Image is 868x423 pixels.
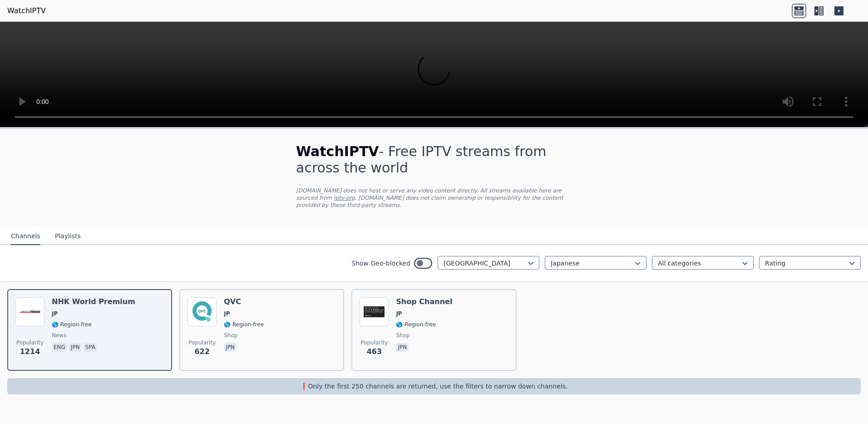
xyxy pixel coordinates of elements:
span: Popularity [360,339,388,346]
label: Show Geo-blocked [351,259,410,268]
p: jpn [69,343,82,352]
img: Shop Channel [360,297,389,326]
p: spa [84,343,97,352]
span: shop [224,332,237,339]
p: jpn [396,343,409,352]
img: QVC [187,297,217,326]
button: Channels [11,228,40,245]
span: 🌎 Region-free [224,321,264,328]
span: news [52,332,66,339]
span: JP [396,310,402,317]
p: jpn [224,343,237,352]
h1: - Free IPTV streams from across the world [296,143,572,176]
span: JP [52,310,58,317]
span: Popularity [16,339,44,346]
p: [DOMAIN_NAME] does not host or serve any video content directly. All streams available here are s... [296,187,572,209]
h6: Shop Channel [396,297,452,306]
span: WatchIPTV [296,143,379,159]
button: Playlists [55,228,81,245]
a: WatchIPTV [7,5,46,16]
span: JP [224,310,230,317]
h6: NHK World Premium [52,297,135,306]
img: NHK World Premium [15,297,44,326]
span: shop [396,332,409,339]
a: iptv-org [334,195,355,201]
p: ❗️Only the first 250 channels are returned, use the filters to narrow down channels. [11,382,857,391]
span: 1214 [20,346,40,357]
p: eng [52,343,67,352]
span: Popularity [188,339,216,346]
span: 🌎 Region-free [52,321,92,328]
h6: QVC [224,297,264,306]
span: 463 [367,346,382,357]
span: 🌎 Region-free [396,321,436,328]
span: 622 [194,346,209,357]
